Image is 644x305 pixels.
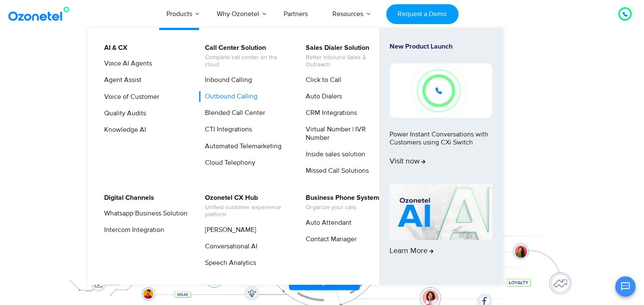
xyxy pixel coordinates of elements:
[390,43,492,181] a: New Product LaunchPower Instant Conversations with Customers using CXi SwitchVisit now
[300,149,367,160] a: Inside sales solution
[99,225,166,235] a: Intercom Integration
[390,157,426,166] span: Visit now
[300,234,358,245] a: Contact Manager
[199,108,266,118] a: Blended Call Center
[205,54,288,68] span: Complete call center on the cloud
[99,208,189,219] a: Whatsapp Business Solution
[300,75,343,85] a: Click to Call
[300,218,353,228] a: Auto Attendant
[58,117,587,126] div: Turn every conversation into a growth engine for your enterprise.
[300,166,370,176] a: Missed Call Solutions
[199,193,290,220] a: Ozonetel CX HubUnified customer experience platform
[199,158,257,168] a: Cloud Telephony
[199,75,253,85] a: Inbound Calling
[58,54,587,81] div: Orchestrate Intelligent
[199,241,259,252] a: Conversational AI
[199,225,257,235] a: [PERSON_NAME]
[58,76,587,116] div: Customer Experiences
[99,58,153,69] a: Voice AI Agents
[205,204,288,218] span: Unified customer experience platform
[390,63,492,117] img: New-Project-17.png
[99,125,147,135] a: Knowledge AI
[390,247,434,256] span: Learn More
[300,43,390,70] a: Sales Dialer SolutionBetter Inbound Sales & Outreach
[99,193,155,203] a: Digital Channels
[199,124,253,135] a: CTI Integrations
[300,193,381,212] a: Business Phone SystemOrganize your calls
[300,91,343,102] a: Auto Dialers
[199,141,283,152] a: Automated Telemarketing
[386,4,459,24] a: Request a Demo
[199,43,290,70] a: Call Center SolutionComplete call center on the cloud
[99,108,147,119] a: Quality Audits
[99,43,129,53] a: AI & CX
[99,92,160,102] a: Voice of Customer
[199,258,257,268] a: Speech Analytics
[300,108,358,118] a: CRM Integrations
[390,184,492,240] img: AI
[306,204,379,211] span: Organize your calls
[99,75,143,85] a: Agent Assist
[390,184,492,270] a: Learn More
[300,124,390,143] a: Virtual Number | IVR Number
[306,54,389,68] span: Better Inbound Sales & Outreach
[615,276,636,297] button: Open chat
[199,91,259,102] a: Outbound Calling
